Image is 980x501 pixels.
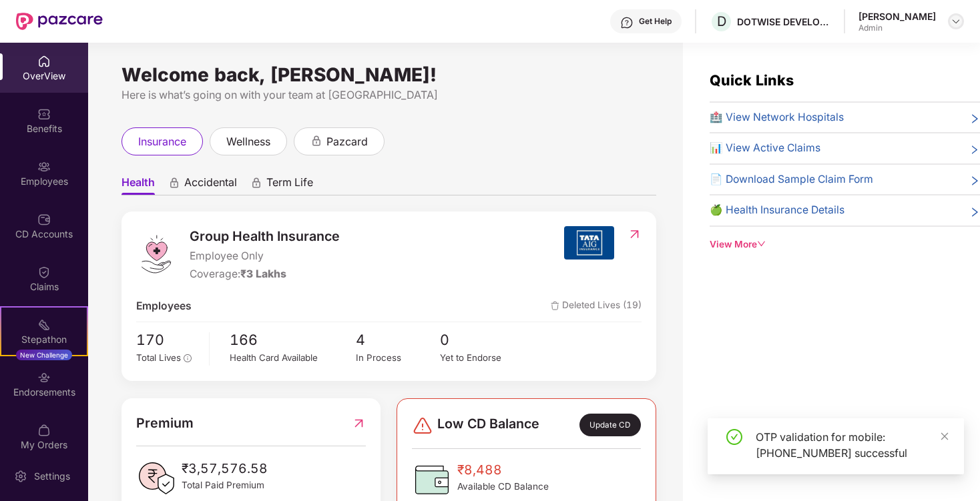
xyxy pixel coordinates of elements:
[230,329,356,352] span: 166
[266,175,313,195] span: Term Life
[190,248,340,265] span: Employee Only
[940,432,949,441] span: close
[184,354,192,362] span: info-circle
[226,133,270,150] span: wellness
[250,177,262,189] div: animation
[756,429,948,461] div: OTP validation for mobile: [PHONE_NUMBER] successful
[352,413,366,434] img: RedirectIcon
[136,352,181,363] span: Total Lives
[628,227,642,241] img: RedirectIcon
[551,298,642,315] span: Deleted Lives (19)
[121,175,155,195] span: Health
[190,266,340,283] div: Coverage:
[969,112,980,126] span: right
[184,175,237,195] span: Accidental
[37,107,51,121] img: svg+xml;base64,PHN2ZyBpZD0iQmVuZWZpdHMiIHhtbG5zPSJodHRwOi8vd3d3LnczLm9yZy8yMDAwL3N2ZyIgd2lkdGg9Ij...
[710,71,794,89] span: Quick Links
[564,226,614,260] img: insurerIcon
[457,480,549,494] span: Available CD Balance
[710,171,873,188] span: 📄 Download Sample Claim Form
[230,351,356,365] div: Health Card Available
[37,318,51,332] img: svg+xml;base64,PHN2ZyB4bWxucz0iaHR0cDovL3d3dy53My5vcmcvMjAwMC9zdmciIHdpZHRoPSIyMSIgaGVpZ2h0PSIyMC...
[412,460,452,500] img: CDBalanceIcon
[136,329,200,352] span: 170
[620,16,634,29] img: svg+xml;base64,PHN2ZyBpZD0iSGVscC0zMngzMiIgeG1sbnM9Imh0dHA6Ly93d3cudzMub3JnLzIwMDAvc3ZnIiB3aWR0aD...
[717,13,726,29] span: D
[190,226,340,247] span: Group Health Insurance
[37,424,51,437] img: svg+xml;base64,PHN2ZyBpZD0iTXlfT3JkZXJzIiBkYXRhLW5hbWU9Ik15IE9yZGVycyIgeG1sbnM9Imh0dHA6Ly93d3cudz...
[440,329,524,352] span: 0
[710,109,844,126] span: 🏥 View Network Hospitals
[138,133,186,150] span: insurance
[969,205,980,219] span: right
[437,414,539,436] span: Low CD Balance
[30,470,74,483] div: Settings
[37,160,51,173] img: svg+xml;base64,PHN2ZyBpZD0iRW1wbG95ZWVzIiB4bWxucz0iaHR0cDovL3d3dy53My5vcmcvMjAwMC9zdmciIHdpZHRoPS...
[16,13,103,30] img: New Pazcare Logo
[121,69,656,80] div: Welcome back, [PERSON_NAME]!
[951,16,961,27] img: svg+xml;base64,PHN2ZyBpZD0iRHJvcGRvd24tMzJ4MzIiIHhtbG5zPSJodHRwOi8vd3d3LnczLm9yZy8yMDAwL3N2ZyIgd2...
[859,23,936,33] div: Admin
[710,140,820,157] span: 📊 View Active Claims
[136,413,194,434] span: Premium
[859,10,936,23] div: [PERSON_NAME]
[168,177,180,189] div: animation
[710,237,980,252] div: View More
[551,302,559,310] img: deleteIcon
[37,213,51,226] img: svg+xml;base64,PHN2ZyBpZD0iQ0RfQWNjb3VudHMiIGRhdGEtbmFtZT0iQ0QgQWNjb3VudHMiIHhtbG5zPSJodHRwOi8vd3...
[182,478,268,492] span: Total Paid Premium
[121,87,656,103] div: Here is what’s going on with your team at [GEOGRAPHIC_DATA]
[457,460,549,480] span: ₹8,488
[412,415,433,436] img: svg+xml;base64,PHN2ZyBpZD0iRGFuZ2VyLTMyeDMyIiB4bWxucz0iaHR0cDovL3d3dy53My5vcmcvMjAwMC9zdmciIHdpZH...
[969,143,980,157] span: right
[136,234,176,274] img: logo
[37,55,51,68] img: svg+xml;base64,PHN2ZyBpZD0iSG9tZSIgeG1sbnM9Imh0dHA6Ly93d3cudzMub3JnLzIwMDAvc3ZnIiB3aWR0aD0iMjAiIG...
[737,15,830,28] div: DOTWISE DEVELOPMENT AND CREATIVE PRIVATE LIMITED
[182,458,268,478] span: ₹3,57,576.58
[639,16,672,27] div: Get Help
[240,268,286,280] span: ₹3 Lakhs
[579,414,641,436] div: Update CD
[726,429,742,445] span: check-circle
[710,202,844,219] span: 🍏 Health Insurance Details
[136,458,176,498] img: PaidPremiumIcon
[37,371,51,384] img: svg+xml;base64,PHN2ZyBpZD0iRW5kb3JzZW1lbnRzIiB4bWxucz0iaHR0cDovL3d3dy53My5vcmcvMjAwMC9zdmciIHdpZH...
[1,333,87,346] div: Stepathon
[440,351,524,365] div: Yet to Endorse
[16,350,72,360] div: New Challenge
[310,135,322,147] div: animation
[37,266,51,279] img: svg+xml;base64,PHN2ZyBpZD0iQ2xhaW0iIHhtbG5zPSJodHRwOi8vd3d3LnczLm9yZy8yMDAwL3N2ZyIgd2lkdGg9IjIwIi...
[356,351,440,365] div: In Process
[326,133,368,150] span: pazcard
[969,174,980,188] span: right
[14,470,27,483] img: svg+xml;base64,PHN2ZyBpZD0iU2V0dGluZy0yMHgyMCIgeG1sbnM9Imh0dHA6Ly93d3cudzMub3JnLzIwMDAvc3ZnIiB3aW...
[136,298,192,315] span: Employees
[356,329,440,352] span: 4
[757,239,766,249] span: down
